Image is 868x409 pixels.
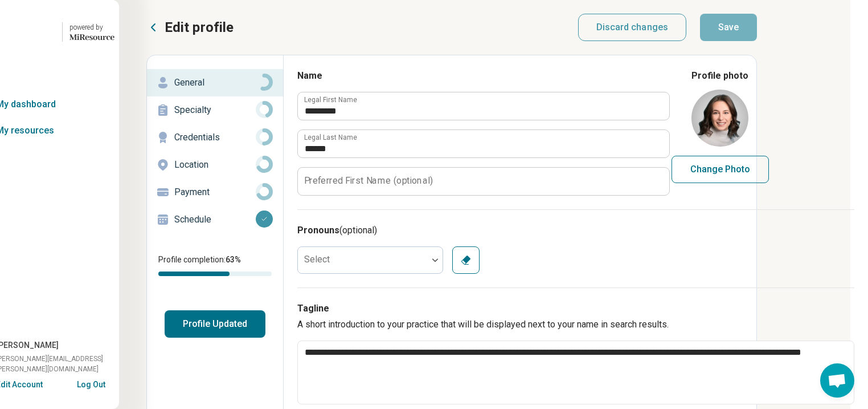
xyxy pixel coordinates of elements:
a: Specialty [147,96,283,124]
div: Profile completion [158,272,272,276]
label: Preferred First Name (optional) [304,176,433,185]
label: Legal First Name [304,96,357,103]
a: Location [147,151,283,179]
p: Credentials [174,131,256,144]
p: General [174,76,256,90]
div: Open chat [820,363,854,398]
h3: Pronouns [297,224,854,237]
legend: Profile photo [691,69,748,83]
button: Profile Updated [165,310,265,338]
button: Edit profile [146,18,234,37]
label: Select [304,254,330,265]
p: Location [174,158,256,172]
p: Edit profile [165,18,234,37]
label: Legal Last Name [304,134,357,141]
span: (optional) [339,225,377,236]
button: Log Out [77,379,105,388]
p: Schedule [174,213,256,226]
img: avatar image [691,90,748,147]
a: Credentials [147,124,283,151]
p: A short introduction to your practice that will be displayed next to your name in search results. [297,318,854,331]
a: Payment [147,179,283,206]
h3: Tagline [297,302,854,315]
span: 63 % [226,255,241,264]
div: powered by [69,22,114,33]
div: Profile completion: [147,247,283,283]
button: Discard changes [578,14,687,41]
p: Specialty [174,103,256,117]
a: Schedule [147,206,283,233]
button: Save [700,14,757,41]
button: Change Photo [672,156,769,183]
p: Payment [174,185,256,199]
a: General [147,69,283,96]
h3: Name [297,69,669,83]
